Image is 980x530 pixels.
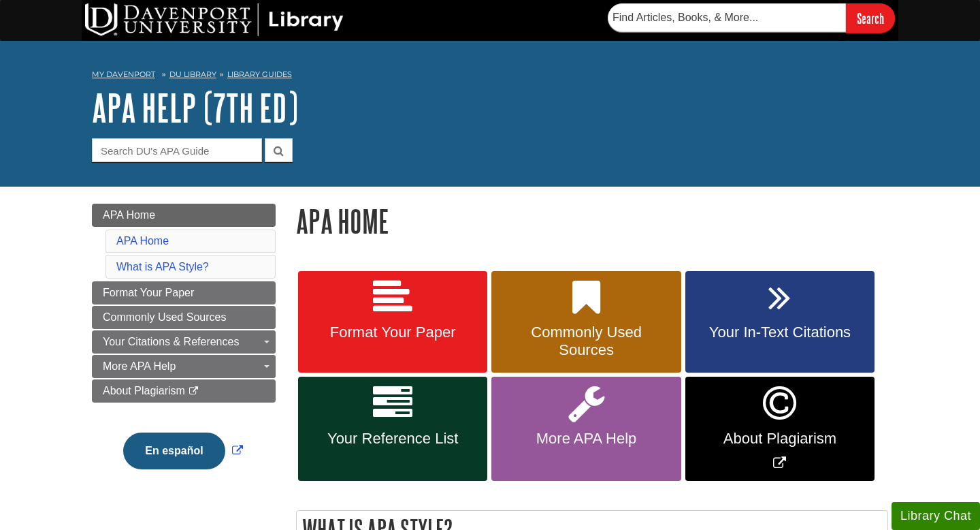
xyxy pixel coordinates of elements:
[608,3,846,32] input: Find Articles, Books, & More...
[169,69,216,79] a: DU Library
[85,3,344,36] img: DU Library
[296,204,888,238] h1: APA Home
[502,430,670,448] span: More APA Help
[123,433,225,469] button: En español
[685,377,875,481] a: Link opens in new window
[103,385,185,396] span: About Plagiarism
[491,377,681,481] a: More APA Help
[120,445,246,456] a: Link opens in new window
[92,204,276,227] a: APA Home
[696,430,864,448] span: About Plagiarism
[892,502,980,530] button: Library Chat
[92,87,298,129] a: APA Help (7th Ed)
[188,387,199,396] i: This link opens in a new window
[685,271,875,373] a: Your In-Text Citations
[92,69,155,80] a: My Davenport
[92,204,276,493] div: Guide Page Menu
[103,311,226,323] span: Commonly Used Sources
[92,65,888,87] nav: breadcrumb
[298,377,487,481] a: Your Reference List
[92,306,276,329] a: Commonly Used Sources
[103,360,176,372] span: More APA Help
[116,235,169,247] a: APA Home
[608,3,895,33] form: Searches DU Library's articles, books, and more
[116,261,209,272] a: What is APA Style?
[298,271,487,373] a: Format Your Paper
[92,379,276,403] a: About Plagiarism
[92,330,276,354] a: Your Citations & References
[103,336,239,347] span: Your Citations & References
[92,281,276,305] a: Format Your Paper
[92,355,276,378] a: More APA Help
[103,287,194,298] span: Format Your Paper
[696,324,864,341] span: Your In-Text Citations
[227,69,292,79] a: Library Guides
[491,271,681,373] a: Commonly Used Sources
[103,209,155,221] span: APA Home
[502,324,670,359] span: Commonly Used Sources
[308,430,477,448] span: Your Reference List
[308,324,477,341] span: Format Your Paper
[846,3,895,33] input: Search
[92,138,262,162] input: Search DU's APA Guide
